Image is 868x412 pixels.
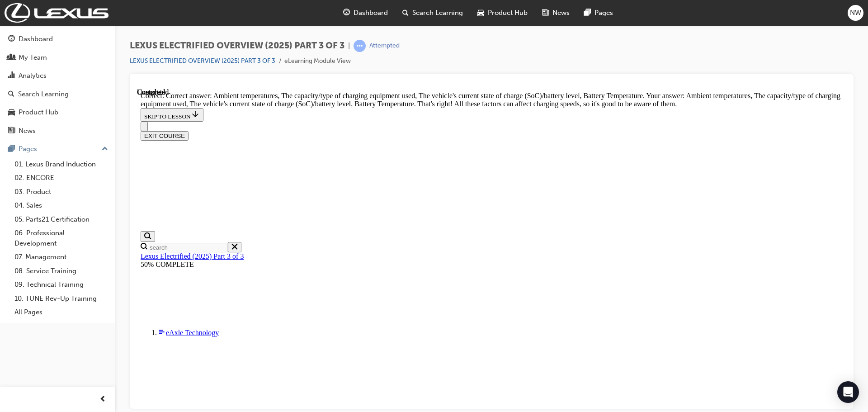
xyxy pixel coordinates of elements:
[4,49,112,66] a: My Team
[837,381,859,403] div: Open Intercom Messenger
[284,56,351,66] li: eLearning Module View
[8,127,15,135] span: news-icon
[4,164,107,172] a: Lexus Electrified (2025) Part 3 of 3
[348,41,350,51] span: |
[535,4,577,22] a: news-iconNews
[7,25,63,32] span: SKIP TO LESSON
[552,8,570,18] span: News
[4,31,112,47] a: Dashboard
[4,4,706,20] div: Correct. Correct answer: Ambient temperatures, The capacity/type of charging equipment used, The ...
[99,394,106,405] span: prev-icon
[130,41,344,51] span: LEXUS ELECTRIFIED OVERVIEW (2025) PART 3 OF 3
[8,109,15,117] span: car-icon
[395,4,470,22] a: search-iconSearch Learning
[4,141,112,157] button: Pages
[594,8,613,18] span: Pages
[8,145,15,153] span: pages-icon
[354,40,366,52] span: learningRecordVerb_ATTEMPT-icon
[584,7,591,19] span: pages-icon
[8,90,14,99] span: search-icon
[19,126,36,136] div: News
[4,104,112,121] a: Product Hub
[19,52,47,63] div: My Team
[488,8,528,18] span: Product Hub
[11,305,112,319] a: All Pages
[102,143,108,155] span: up-icon
[470,4,535,22] a: car-iconProduct Hub
[11,213,112,227] a: 05. Parts21 Certification
[19,71,47,81] div: Analytics
[19,107,58,118] div: Product Hub
[8,54,15,62] span: people-icon
[577,4,620,22] a: pages-iconPages
[477,7,484,19] span: car-icon
[343,7,350,19] span: guage-icon
[4,143,18,154] button: Open search menu
[18,89,69,99] div: Search Learning
[4,67,112,84] a: Analytics
[11,199,112,213] a: 04. Sales
[4,172,706,180] div: 50% COMPLETE
[4,20,66,33] button: SKIP TO LESSON
[850,8,861,18] span: NW
[5,3,108,23] img: Trak
[369,42,400,50] div: Attempted
[11,250,112,264] a: 07. Management
[11,292,112,306] a: 10. TUNE Rev-Up Training
[402,7,409,19] span: search-icon
[8,35,15,43] span: guage-icon
[412,8,463,18] span: Search Learning
[542,7,549,19] span: news-icon
[848,5,863,21] button: NW
[130,57,275,65] a: LEXUS ELECTRIFIED OVERVIEW (2025) PART 3 OF 3
[4,123,112,139] a: News
[11,157,112,171] a: 01. Lexus Brand Induction
[19,34,53,44] div: Dashboard
[11,278,112,292] a: 09. Technical Training
[4,86,112,103] a: Search Learning
[8,72,15,80] span: chart-icon
[11,171,112,185] a: 02. ENCORE
[4,43,52,52] button: EXIT COURSE
[4,33,11,43] button: Close navigation menu
[4,29,112,141] button: DashboardMy TeamAnalyticsSearch LearningProduct HubNews
[19,144,37,154] div: Pages
[11,226,112,250] a: 06. Professional Development
[336,4,395,22] a: guage-iconDashboard
[354,8,388,18] span: Dashboard
[11,185,112,199] a: 03. Product
[11,264,112,278] a: 08. Service Training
